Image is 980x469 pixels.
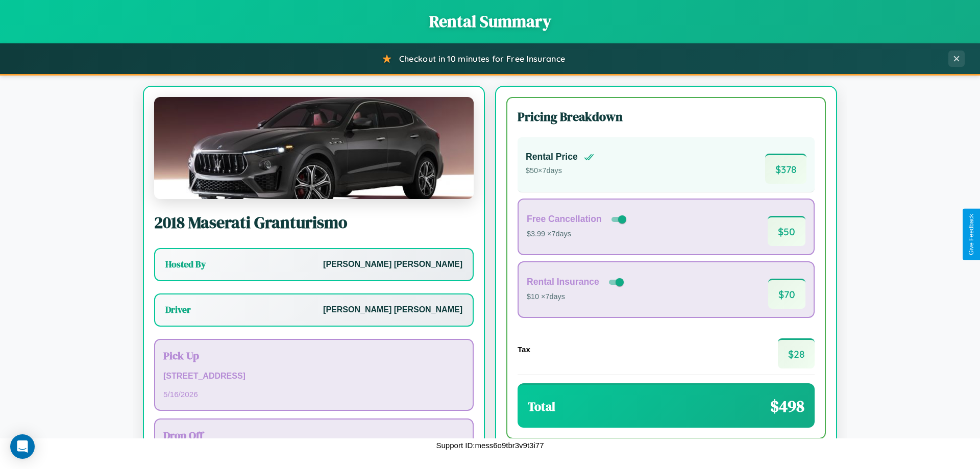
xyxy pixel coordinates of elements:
[526,164,594,178] p: $ 50 × 7 days
[10,434,35,459] div: Open Intercom Messenger
[163,348,464,363] h3: Pick Up
[323,303,462,317] p: [PERSON_NAME] [PERSON_NAME]
[527,228,628,241] p: $3.99 × 7 days
[436,438,544,452] p: Support ID: mess6o9tbr3v9t3i77
[968,214,975,255] div: Give Feedback
[163,369,464,384] p: [STREET_ADDRESS]
[526,152,578,162] h4: Rental Price
[527,277,599,287] h4: Rental Insurance
[323,257,462,272] p: [PERSON_NAME] [PERSON_NAME]
[399,54,565,64] span: Checkout in 10 minutes for Free Insurance
[527,214,602,225] h4: Free Cancellation
[154,211,474,234] h2: 2018 Maserati Granturismo
[770,395,804,417] span: $ 498
[527,290,626,304] p: $10 × 7 days
[10,10,970,33] h1: Rental Summary
[528,398,555,415] h3: Total
[154,97,474,199] img: Maserati Granturismo
[518,345,530,354] h4: Tax
[165,304,191,316] h3: Driver
[765,154,806,184] span: $ 378
[518,108,815,125] h3: Pricing Breakdown
[778,338,815,368] span: $ 28
[165,258,206,270] h3: Hosted By
[163,387,464,401] p: 5 / 16 / 2026
[768,216,805,246] span: $ 50
[163,428,464,442] h3: Drop Off
[768,279,805,309] span: $ 70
